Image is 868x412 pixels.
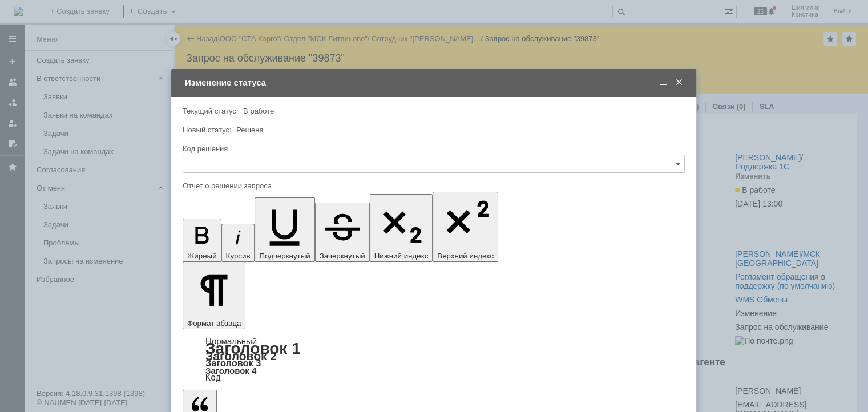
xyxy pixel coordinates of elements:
a: Код [205,373,221,383]
div: Код решения [183,145,683,152]
span: Свернуть (Ctrl + M) [657,78,669,88]
span: Зачеркнутый [320,252,365,260]
a: Заголовок 1 [205,340,301,357]
span: Курсив [226,252,251,260]
a: Заголовок 2 [205,349,277,362]
button: Зачеркнутый [315,203,370,262]
a: Заголовок 3 [205,358,261,368]
span: Подчеркнутый [259,252,310,260]
button: Подчеркнутый [255,197,314,262]
button: Верхний индекс [433,192,498,262]
span: Нижний индекс [374,252,429,260]
button: Формат абзаца [183,262,245,329]
span: Жирный [187,252,217,260]
a: Заголовок 4 [205,366,256,375]
span: Верхний индекс [437,252,494,260]
a: Нормальный [205,336,257,346]
span: В работе [243,107,274,115]
button: Нижний индекс [370,194,433,262]
span: Формат абзаца [187,319,241,328]
label: Текущий статус: [183,107,238,115]
button: Жирный [183,219,221,262]
div: Отчет о решении запроса [183,182,683,189]
button: Курсив [221,224,255,262]
label: Новый статус: [183,126,232,134]
span: Закрыть [673,78,685,88]
div: Формат абзаца [183,337,685,382]
div: Изменение статуса [185,78,685,88]
span: Решена [236,126,263,134]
